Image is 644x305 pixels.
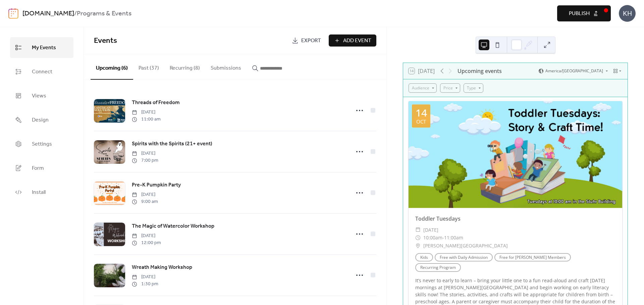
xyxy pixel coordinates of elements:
span: 7:00 pm [132,157,158,164]
span: Spirits with the Spirits (21+ event) [132,140,212,148]
a: Design [10,109,73,130]
a: Connect [10,61,73,82]
button: Add Event [329,34,376,47]
span: 9:00 am [132,198,158,205]
a: Spirits with the Spirits (21+ event) [132,140,212,148]
button: Publish [557,5,611,21]
a: Settings [10,134,73,154]
a: Export [287,34,326,47]
button: Past (37) [133,54,164,79]
span: Settings [32,139,52,150]
span: - [442,234,444,242]
div: Upcoming events [458,67,502,75]
span: Connect [32,67,52,77]
a: Threads of Freedom [132,98,180,107]
div: ​ [415,242,421,250]
a: Form [10,158,73,178]
span: Events [94,33,117,48]
span: 1:30 pm [132,281,158,288]
div: ​ [415,226,421,234]
img: logo [8,8,18,19]
span: Add Event [343,37,371,45]
span: [DATE] [423,226,438,234]
span: Views [32,91,46,101]
a: Pre-K Pumpkin Party [132,181,181,189]
span: Threads of Freedom [132,99,180,107]
span: [DATE] [132,150,158,157]
span: My Events [32,43,56,53]
span: Pre-K Pumpkin Party [132,181,181,189]
div: Toddler Tuesdays [409,215,622,223]
div: KH [619,5,636,22]
b: / [74,7,77,20]
button: Submissions [205,54,247,79]
span: [DATE] [132,191,158,198]
a: Views [10,85,73,106]
button: Upcoming (6) [91,54,133,80]
span: Wreath Making Workshop [132,263,192,272]
span: 11:00 am [132,116,161,123]
a: Install [10,182,73,203]
span: 12:00 pm [132,239,161,246]
span: [DATE] [132,232,161,239]
b: Programs & Events [77,7,131,20]
span: [DATE] [132,109,161,116]
a: My Events [10,37,73,58]
span: 10:00am [423,234,442,242]
span: The Magic of Watercolor Workshop [132,222,214,230]
span: Install [32,187,46,198]
span: America/[GEOGRAPHIC_DATA] [545,69,603,73]
div: ​ [415,234,421,242]
span: [PERSON_NAME][GEOGRAPHIC_DATA] [423,242,508,250]
button: Recurring (8) [164,54,205,79]
span: Design [32,115,49,126]
div: 14 [416,108,427,118]
span: 11:00am [444,234,463,242]
span: Form [32,163,44,174]
a: The Magic of Watercolor Workshop [132,222,214,231]
div: Oct [416,119,426,124]
span: Publish [569,10,590,18]
span: [DATE] [132,274,158,281]
a: [DOMAIN_NAME] [22,7,74,20]
span: Export [301,37,321,45]
a: Wreath Making Workshop [132,263,192,272]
